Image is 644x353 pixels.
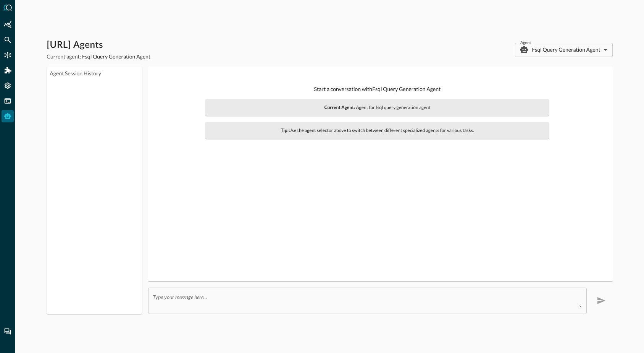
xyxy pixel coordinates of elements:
div: Connectors [2,49,14,61]
span: Fsql Query Generation Agent [82,53,150,60]
strong: Current Agent: [324,104,355,110]
div: Chat [2,325,14,338]
div: Addons [2,64,14,76]
p: Start a conversation with Fsql Query Generation Agent [205,85,549,93]
div: FSQL [2,95,14,107]
label: Agent [520,39,531,46]
span: Use the agent selector above to switch between different specialized agents for various tasks. [210,127,544,134]
div: Query Agent [2,110,14,122]
p: Current agent: [47,53,150,60]
div: Federated Search [2,34,14,46]
strong: Tip: [281,127,288,133]
p: Fsql Query Generation Agent [532,46,600,54]
h1: [URL] Agents [47,39,150,51]
span: Agent for fsql query generation agent [210,104,544,111]
div: Settings [2,80,14,92]
legend: Agent Session History [50,70,101,77]
div: Summary Insights [2,18,14,31]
